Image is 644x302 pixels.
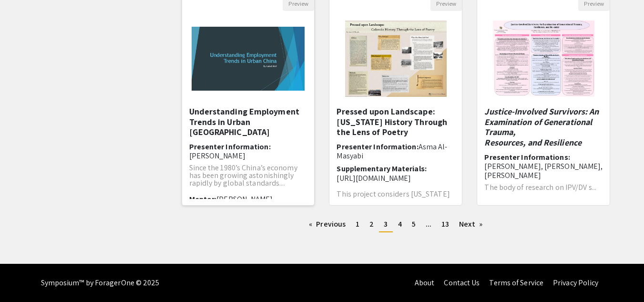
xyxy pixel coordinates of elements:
span: [PERSON_NAME] [512,198,568,208]
a: Previous page [304,217,350,231]
h6: Presenter Informations: [484,153,603,180]
span: Supplementary Materials: [337,164,426,174]
img: <p>Pressed upon Landscape: Colorado History Through the Lens of Poetry</p> [336,11,456,106]
ul: Pagination [182,217,611,232]
span: 5 [412,219,416,229]
a: Next page [454,217,487,231]
iframe: Chat [7,259,41,295]
a: Privacy Policy [553,278,598,288]
span: [PERSON_NAME], [PERSON_NAME], [PERSON_NAME] [484,161,603,180]
a: Contact Us [444,278,480,288]
span: ... [426,219,431,229]
span: [PERSON_NAME] [189,151,245,161]
p: The body of research on IPV/DV s... [484,184,603,191]
span: 2 [369,219,374,229]
h6: Presenter Information: [337,142,455,160]
span: Mentor: [484,198,512,208]
a: Terms of Service [489,278,543,288]
span: 13 [441,219,449,229]
h6: Presenter Information: [189,142,307,160]
img: <p>Understanding Employment Trends in Urban China</p> [182,17,315,100]
a: About [415,278,435,288]
span: 3 [384,219,388,229]
div: Symposium™ by ForagerOne © 2025 [41,264,160,302]
em: Justice-Involved Survivors: An Examination of Generational Trauma, Resources, and Resilience [484,106,599,148]
span: Asma Al-Masyabi [337,142,447,161]
h5: Pressed upon Landscape: [US_STATE] History Through the Lens of Poetry [337,106,455,137]
span: Since the 1980’s China’s economy has been growing astonishingly rapidly by global standards.... [189,163,297,188]
h5: Understanding Employment Trends in Urban [GEOGRAPHIC_DATA] [189,106,307,137]
span: 4 [398,219,402,229]
span: [PERSON_NAME] [216,194,273,204]
p: [URL][DOMAIN_NAME] [337,174,455,183]
img: <p><em style="color: inherit;">Justice-Involved Survivors: An Examination of Generational Trauma,... [483,11,604,106]
span: Mentor: [189,194,217,204]
span: 1 [356,219,359,229]
p: This project considers [US_STATE] history and how poetry might be used to engage with nuanced que... [337,190,455,229]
